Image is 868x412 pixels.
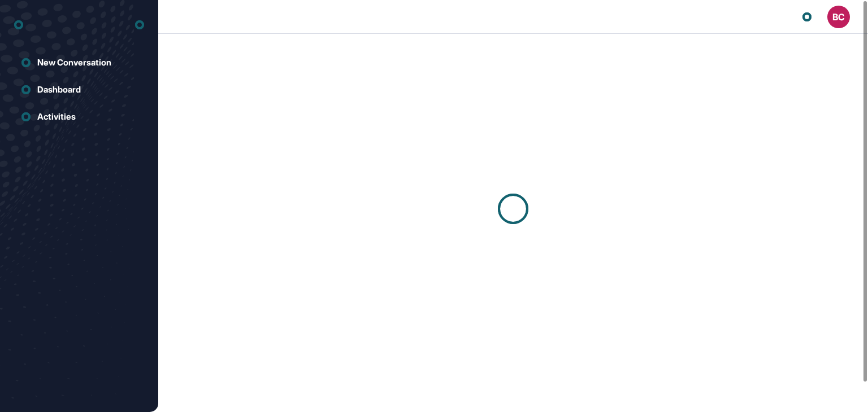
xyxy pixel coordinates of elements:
[14,106,144,128] a: Activities
[14,78,144,101] a: Dashboard
[37,58,111,68] div: New Conversation
[14,16,23,34] div: entrapeer-logo
[827,6,850,28] button: BC
[37,85,81,95] div: Dashboard
[14,51,144,74] a: New Conversation
[37,112,76,122] div: Activities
